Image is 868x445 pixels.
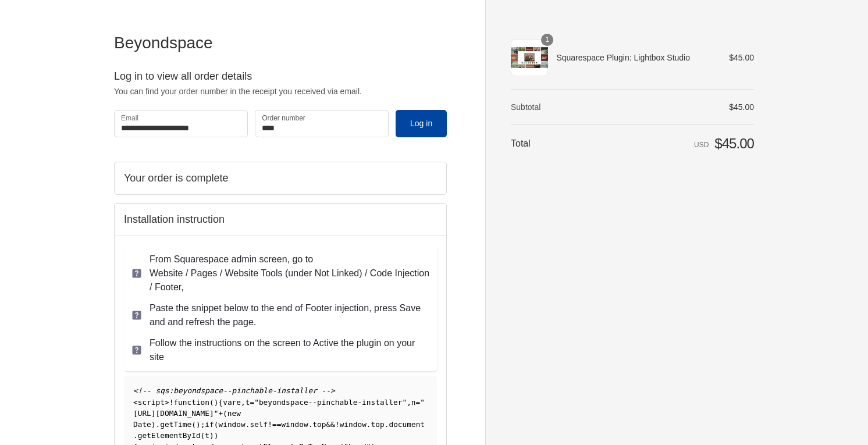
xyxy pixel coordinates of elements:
span: document [389,420,425,429]
span: , [241,398,246,407]
span: top [312,420,326,429]
span: && [326,420,335,429]
span: function [173,398,209,407]
span: top [371,420,385,429]
span: window [219,420,246,429]
span: . [308,420,313,429]
span: ) [209,431,214,440]
span: . [367,420,371,429]
span: Total [511,138,531,148]
span: ; [201,420,205,429]
span: ) [196,420,201,429]
h2: Your order is complete [124,172,437,185]
p: Paste the snippet below to the end of Footer injection, press Save and and refresh the page. [150,301,430,329]
span: < [133,398,138,407]
span: <!-- sqs:beyondspace--pinchable-installer --> [133,386,335,395]
span: t [246,398,250,407]
span: = [250,398,254,407]
span: Squarespace Plugin: Lightbox Studio [556,52,713,63]
span: n [411,398,416,407]
p: From Squarespace admin screen, go to Website / Pages / Website Tools (under Not Linked) / Code In... [150,252,430,294]
span: ( [223,409,227,418]
span: e [236,398,241,407]
h2: Log in to view all order details [114,70,447,83]
span: "[URL][DOMAIN_NAME]" [133,398,425,418]
span: { [218,398,223,407]
span: ( [214,420,219,429]
span: ! [169,398,174,407]
span: getTime [160,420,191,429]
p: Follow the instructions on the screen to Active the plugin on your site [150,336,430,364]
span: if [205,420,214,429]
span: window [281,420,308,429]
span: Date [133,420,151,429]
th: Subtotal [511,102,582,112]
span: var [223,398,236,407]
span: . [133,431,138,440]
span: 1 [541,34,553,46]
span: $45.00 [729,102,754,112]
span: $45.00 [714,136,754,151]
span: !== [268,420,281,429]
span: ( [209,398,214,407]
span: "beyondspace--pinchable-installer" [254,398,407,407]
span: self [250,420,268,429]
h2: Installation instruction [124,213,437,226]
span: script [138,398,165,407]
span: . [156,420,161,429]
span: getElementById [138,431,201,440]
span: Beyondspace [114,34,213,52]
button: Log in [396,110,447,137]
span: , [407,398,411,407]
span: $45.00 [729,53,754,62]
span: ( [191,420,196,429]
span: t [205,431,209,440]
span: . [246,420,250,429]
span: + [218,409,223,418]
span: > [165,398,169,407]
p: You can find your order number in the receipt you received via email. [114,86,447,98]
span: window [340,420,367,429]
span: ) [214,398,219,407]
span: ) [214,431,219,440]
span: . [385,420,389,429]
span: USD [694,141,709,149]
span: new [227,409,241,418]
span: ( [201,431,205,440]
span: ) [151,420,156,429]
span: = [416,398,421,407]
span: ! [335,420,340,429]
